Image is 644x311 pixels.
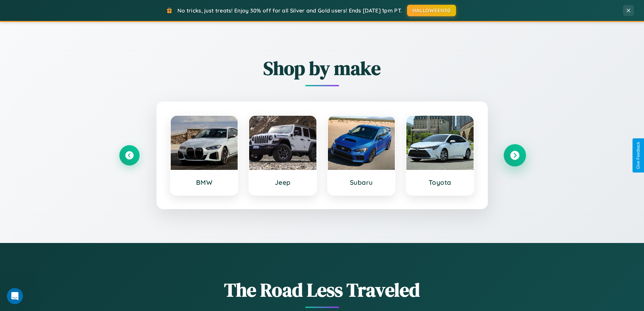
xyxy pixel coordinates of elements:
span: No tricks, just treats! Enjoy 30% off for all Silver and Gold users! Ends [DATE] 1pm PT. [177,7,402,14]
h1: The Road Less Traveled [119,277,525,303]
iframe: Intercom live chat [7,288,23,304]
h2: Shop by make [119,55,525,81]
h3: BMW [177,178,231,186]
h3: Subaru [335,178,388,186]
div: Give Feedback [636,142,641,169]
h3: Toyota [413,178,467,186]
h3: Jeep [256,178,310,186]
button: HALLOWEEN30 [407,5,456,16]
